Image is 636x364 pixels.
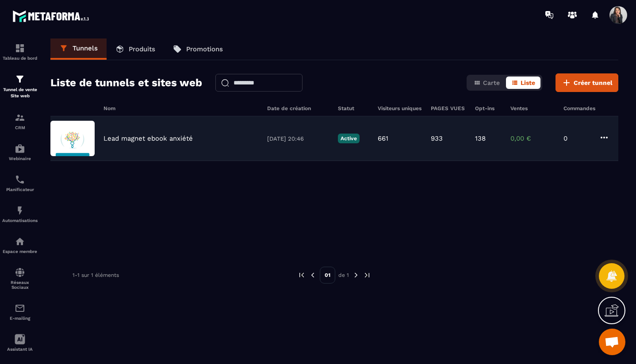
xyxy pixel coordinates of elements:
[506,77,540,89] button: Liste
[2,249,38,254] p: Espace membre
[599,329,625,355] div: Ouvrir le chat
[2,125,38,130] p: CRM
[73,44,98,52] p: Tunnels
[338,134,360,143] p: Active
[15,43,25,54] img: formation
[2,316,38,321] p: E-mailing
[338,105,369,111] h6: Statut
[2,261,38,296] a: social-networksocial-networkRéseaux Sociaux
[475,134,486,142] p: 138
[50,38,107,60] a: Tunnels
[107,38,164,60] a: Produits
[2,230,38,261] a: automationsautomationsEspace membre
[15,205,25,216] img: automations
[15,143,25,154] img: automations
[103,134,193,142] p: Lead magnet ebook anxiété
[521,79,535,86] span: Liste
[574,78,613,87] span: Créer tunnel
[186,45,223,53] p: Promotions
[563,105,595,111] h6: Commandes
[510,105,555,111] h6: Ventes
[2,67,38,106] a: formationformationTunnel de vente Site web
[15,74,25,84] img: formation
[2,296,38,327] a: emailemailE-mailing
[50,74,202,92] h2: Liste de tunnels et sites web
[475,105,502,111] h6: Opt-ins
[2,168,38,199] a: schedulerschedulerPlanificateur
[15,303,25,314] img: email
[563,134,590,142] p: 0
[2,106,38,137] a: formationformationCRM
[103,105,258,111] h6: Nom
[298,271,306,279] img: prev
[2,187,38,192] p: Planificateur
[352,271,360,279] img: next
[2,199,38,230] a: automationsautomationsAutomatisations
[164,38,232,60] a: Promotions
[378,134,388,142] p: 661
[267,135,329,142] p: [DATE] 20:46
[338,272,349,279] p: de 1
[431,105,466,111] h6: PAGES VUES
[2,36,38,67] a: formationformationTableau de bord
[73,272,119,278] p: 1-1 sur 1 éléments
[2,137,38,168] a: automationsautomationsWebinaire
[2,56,38,61] p: Tableau de bord
[50,121,95,156] img: image
[320,267,335,284] p: 01
[510,134,555,142] p: 0,00 €
[267,105,329,111] h6: Date de création
[363,271,371,279] img: next
[431,134,443,142] p: 933
[468,77,505,89] button: Carte
[378,105,422,111] h6: Visiteurs uniques
[309,271,317,279] img: prev
[2,87,38,99] p: Tunnel de vente Site web
[15,267,25,278] img: social-network
[483,79,500,86] span: Carte
[2,156,38,161] p: Webinaire
[15,112,25,123] img: formation
[556,73,618,92] button: Créer tunnel
[12,8,92,24] img: logo
[15,236,25,247] img: automations
[2,218,38,223] p: Automatisations
[2,280,38,290] p: Réseaux Sociaux
[15,174,25,185] img: scheduler
[2,347,38,352] p: Assistant IA
[2,327,38,358] a: Assistant IA
[129,45,155,53] p: Produits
